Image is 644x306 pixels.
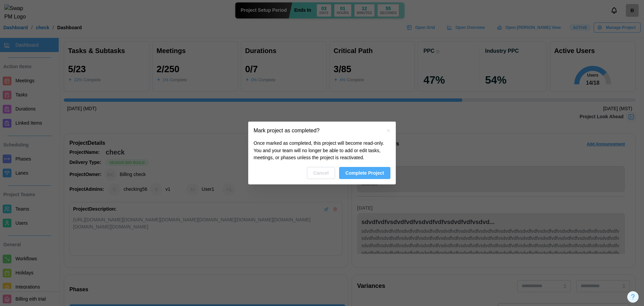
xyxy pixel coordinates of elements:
button: Complete Project [339,167,390,179]
h2: Mark project as completed? [254,128,320,133]
button: Cancel [307,167,335,179]
span: Complete Project [345,167,384,179]
div: Once marked as completed, this project will become read-only. You and your team will no longer be... [254,140,390,162]
span: Cancel [313,167,329,179]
